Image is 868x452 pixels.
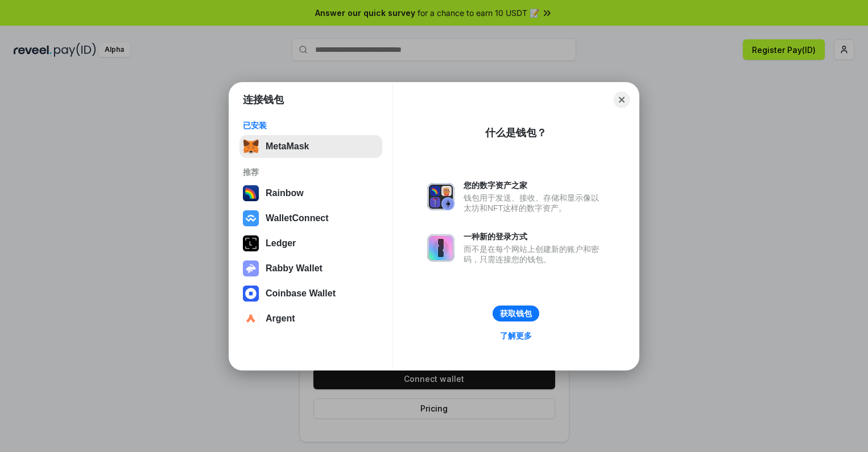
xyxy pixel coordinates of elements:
button: Argent [239,307,382,330]
div: MetaMask [266,141,309,152]
div: Argent [266,313,295,324]
button: Ledger [239,232,382,255]
div: 已安装 [243,120,379,131]
div: 而不是在每个网站上创建新的账户和密码，只需连接您的钱包。 [464,244,605,264]
button: MetaMask [239,135,382,158]
img: svg+xml,%3Csvg%20xmlns%3D%22http%3A%2F%2Fwww.w3.org%2F2000%2Fsvg%22%20fill%3D%22none%22%20viewBox... [243,260,259,276]
div: Coinbase Wallet [266,288,336,299]
div: 什么是钱包？ [485,126,547,140]
div: Ledger [266,238,296,249]
img: svg+xml,%3Csvg%20width%3D%2228%22%20height%3D%2228%22%20viewBox%3D%220%200%2028%2028%22%20fill%3D... [243,210,259,226]
img: svg+xml,%3Csvg%20width%3D%2228%22%20height%3D%2228%22%20viewBox%3D%220%200%2028%2028%22%20fill%3D... [243,286,259,302]
div: 您的数字资产之家 [464,180,605,190]
div: WalletConnect [266,213,329,223]
img: svg+xml,%3Csvg%20width%3D%2228%22%20height%3D%2228%22%20viewBox%3D%220%200%2028%2028%22%20fill%3D... [243,311,259,327]
button: Coinbase Wallet [239,282,382,305]
a: 了解更多 [493,328,539,343]
button: Rabby Wallet [239,257,382,280]
div: 钱包用于发送、接收、存储和显示像以太坊和NFT这样的数字资产。 [464,193,605,213]
button: 获取钱包 [493,306,539,321]
h1: 连接钱包 [243,93,284,107]
button: Rainbow [239,182,382,205]
img: svg+xml,%3Csvg%20width%3D%22120%22%20height%3D%22120%22%20viewBox%3D%220%200%20120%20120%22%20fil... [243,185,259,201]
div: 推荐 [243,167,379,177]
button: Close [614,92,630,108]
div: Rabby Wallet [266,263,323,274]
div: 获取钱包 [500,308,532,319]
img: svg+xml,%3Csvg%20xmlns%3D%22http%3A%2F%2Fwww.w3.org%2F2000%2Fsvg%22%20width%3D%2228%22%20height%3... [243,235,259,251]
img: svg+xml,%3Csvg%20xmlns%3D%22http%3A%2F%2Fwww.w3.org%2F2000%2Fsvg%22%20fill%3D%22none%22%20viewBox... [427,183,454,210]
div: Rainbow [266,188,304,198]
div: 一种新的登录方式 [464,231,605,242]
img: svg+xml,%3Csvg%20fill%3D%22none%22%20height%3D%2233%22%20viewBox%3D%220%200%2035%2033%22%20width%... [243,139,259,154]
img: svg+xml,%3Csvg%20xmlns%3D%22http%3A%2F%2Fwww.w3.org%2F2000%2Fsvg%22%20fill%3D%22none%22%20viewBox... [427,234,454,262]
div: 了解更多 [500,331,532,341]
button: WalletConnect [239,207,382,230]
